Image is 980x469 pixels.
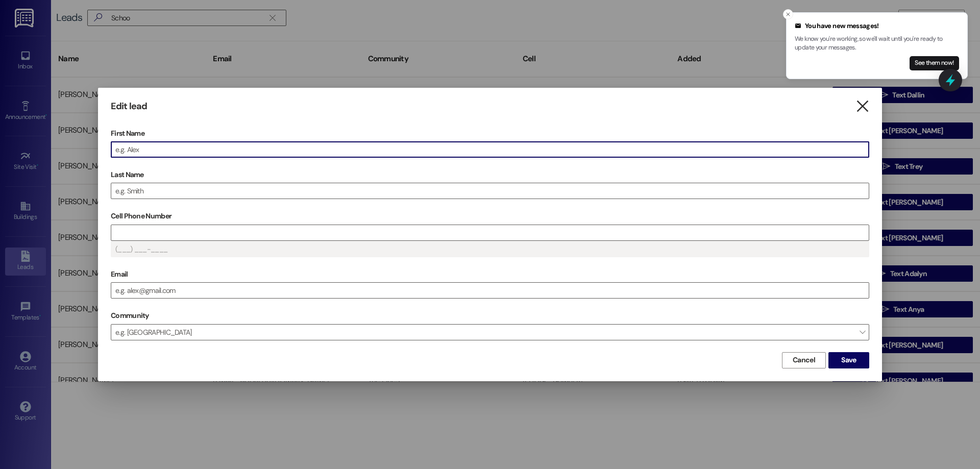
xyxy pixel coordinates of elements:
[793,355,815,365] span: Cancel
[111,283,869,298] input: e.g. alex@gmail.com
[111,126,869,141] label: First Name
[782,352,826,368] button: Cancel
[111,167,869,183] label: Last Name
[828,352,869,368] button: Save
[855,101,869,112] i: 
[111,183,869,199] input: e.g. Smith
[111,266,869,282] label: Email
[795,21,959,31] div: You have new messages!
[111,142,869,157] input: e.g. Alex
[111,308,149,324] label: Community
[783,9,793,19] button: Close toast
[795,35,959,53] p: We know you're working, so we'll wait until you're ready to update your messages.
[111,324,869,340] span: e.g. [GEOGRAPHIC_DATA]
[111,208,869,224] label: Cell Phone Number
[111,101,147,112] h3: Edit lead
[841,355,856,365] span: Save
[910,56,959,70] button: See them now!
